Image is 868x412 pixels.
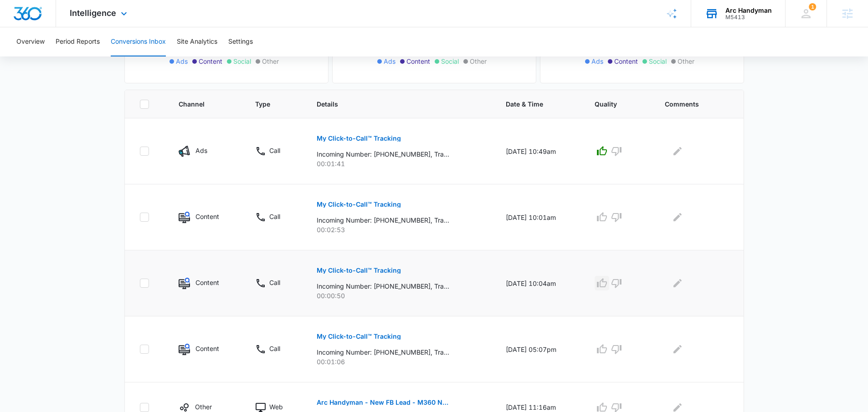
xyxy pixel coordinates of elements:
td: [DATE] 10:01am [495,184,584,250]
p: Incoming Number: [PHONE_NUMBER], Tracking Number: [PHONE_NUMBER], Ring To: [PHONE_NUMBER], Caller... [317,281,449,291]
button: My Click-to-Call™ Tracking [317,127,401,149]
button: Edit Comments [670,210,685,224]
p: My Click-to-Call™ Tracking [317,333,401,340]
span: Other [262,56,279,66]
p: Ads [195,146,207,155]
span: Type [255,99,282,109]
span: Ads [176,56,188,66]
button: Settings [228,27,253,56]
span: Social [441,56,459,66]
div: account name [725,7,772,14]
p: Content [195,344,219,353]
button: Edit Comments [670,342,685,356]
td: [DATE] 05:07pm [495,316,584,382]
span: Content [199,56,222,66]
button: Edit Comments [670,276,685,290]
button: Period Reports [56,27,100,56]
p: Call [269,344,280,353]
span: Other [678,56,694,66]
span: Date & Time [506,99,560,109]
div: Keywords by Traffic [101,54,154,60]
button: Site Analytics [177,27,217,56]
div: v 4.0.25 [26,15,45,22]
div: Domain: [DOMAIN_NAME] [24,24,100,31]
p: Call [269,212,280,221]
p: Incoming Number: [PHONE_NUMBER], Tracking Number: [PHONE_NUMBER], Ring To: [PHONE_NUMBER], Caller... [317,149,449,159]
img: logo_orange.svg [15,15,22,22]
span: Comments [665,99,715,109]
p: 00:00:50 [317,291,484,300]
span: Channel [179,99,220,109]
p: Incoming Number: [PHONE_NUMBER], Tracking Number: [PHONE_NUMBER], Ring To: [PHONE_NUMBER], Caller... [317,347,449,357]
span: Quality [595,99,630,109]
span: Other [470,56,487,66]
p: Content [195,212,219,221]
span: Content [614,56,638,66]
button: Conversions Inbox [111,27,166,56]
span: 1 [809,3,816,10]
p: Other [195,402,212,412]
span: Details [317,99,471,109]
button: Overview [16,27,45,56]
img: website_grey.svg [15,24,22,31]
p: My Click-to-Call™ Tracking [317,201,401,208]
p: Web [269,402,283,412]
p: Call [269,146,280,155]
span: Ads [591,56,603,66]
p: My Click-to-Call™ Tracking [317,267,401,274]
td: [DATE] 10:04am [495,250,584,316]
p: Call [269,278,280,287]
p: 00:01:41 [317,159,484,168]
p: 00:02:53 [317,225,484,234]
img: tab_keywords_by_traffic_grey.svg [91,53,98,60]
div: notifications count [809,3,816,10]
span: Ads [384,56,395,66]
div: Domain Overview [35,54,82,60]
p: Incoming Number: [PHONE_NUMBER], Tracking Number: [PHONE_NUMBER], Ring To: [PHONE_NUMBER], Caller... [317,215,449,225]
p: 00:01:06 [317,357,484,366]
button: My Click-to-Call™ Tracking [317,326,401,347]
td: [DATE] 10:49am [495,118,584,184]
p: My Click-to-Call™ Tracking [317,135,401,142]
span: Social [233,56,251,66]
span: Social [649,56,667,66]
button: Edit Comments [670,144,685,158]
p: Content [195,278,219,287]
div: account id [725,14,772,20]
span: Intelligence [70,8,116,18]
button: My Click-to-Call™ Tracking [317,259,401,281]
button: My Click-to-Call™ Tracking [317,193,401,215]
p: Arc Handyman - New FB Lead - M360 Notification [317,399,449,406]
span: Content [406,56,430,66]
img: tab_domain_overview_orange.svg [25,53,32,60]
